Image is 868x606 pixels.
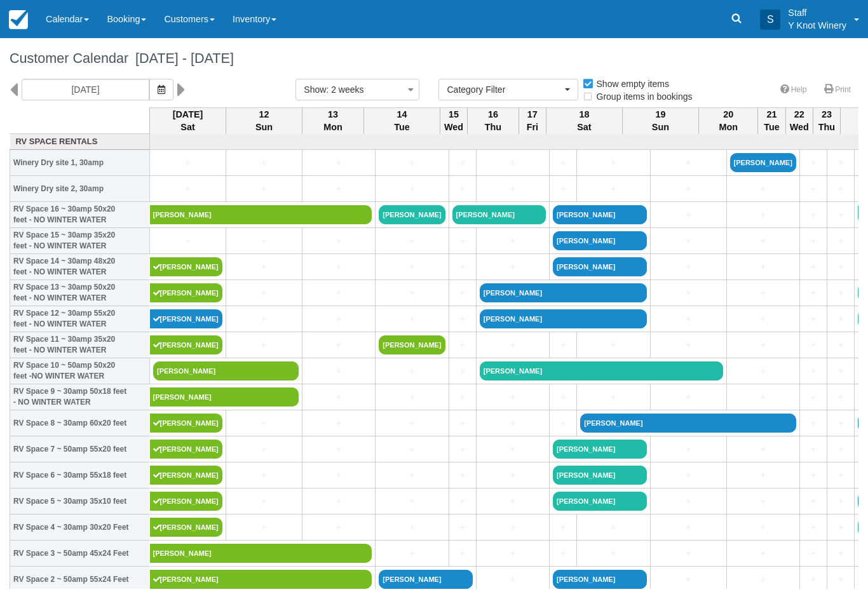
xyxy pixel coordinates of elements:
[150,440,223,459] a: [PERSON_NAME]
[480,443,546,456] a: +
[452,495,473,508] a: +
[831,469,851,482] a: +
[452,286,473,300] a: +
[326,84,363,95] span: : 2 weeks
[452,521,473,534] a: +
[480,234,546,248] a: +
[654,313,723,326] a: +
[480,469,546,482] a: +
[10,332,150,358] th: RV Space 11 ~ 30amp 35x20 feet - NO WINTER WATER
[10,202,150,228] th: RV Space 16 ~ 30amp 50x20 feet - NO WINTER WATER
[730,153,796,172] a: [PERSON_NAME]
[379,521,445,534] a: +
[304,84,326,95] span: Show
[519,107,546,134] th: 17 Fri
[306,443,372,456] a: +
[10,228,150,254] th: RV Space 15 ~ 30amp 35x20 feet - NO WINTER WATER
[10,567,150,593] th: RV Space 2 ~ 50amp 55x24 Feet
[698,107,757,134] th: 20 Mon
[150,283,223,302] a: [PERSON_NAME]
[654,286,723,300] a: +
[817,81,858,99] a: Print
[553,257,646,276] a: [PERSON_NAME]
[452,547,473,560] a: +
[730,573,796,586] a: +
[153,361,299,380] a: [PERSON_NAME]
[831,182,851,196] a: +
[758,107,785,134] th: 21 Tue
[468,107,519,134] th: 16 Thu
[379,335,445,354] a: [PERSON_NAME]
[730,182,796,196] a: +
[803,443,824,456] a: +
[10,358,150,384] th: RV Space 10 ~ 50amp 50x20 feet -NO WINTER WATER
[10,384,150,410] th: RV Space 9 ~ 30amp 50x18 feet - NO WINTER WATER
[580,182,646,196] a: +
[480,283,647,302] a: [PERSON_NAME]
[580,414,796,433] a: [PERSON_NAME]
[654,443,723,456] a: +
[379,205,445,224] a: [PERSON_NAME]
[306,260,372,274] a: +
[306,495,372,508] a: +
[452,391,473,404] a: +
[153,234,222,248] a: +
[229,521,299,534] a: +
[654,182,723,196] a: +
[306,417,372,430] a: +
[654,234,723,248] a: +
[654,339,723,352] a: +
[10,410,150,436] th: RV Space 8 ~ 30amp 60x20 feet
[788,6,846,19] p: Staff
[831,443,851,456] a: +
[363,107,440,134] th: 14 Tue
[229,234,299,248] a: +
[379,156,445,170] a: +
[553,547,573,560] a: +
[452,417,473,430] a: +
[803,521,824,534] a: +
[306,313,372,326] a: +
[379,313,445,326] a: +
[10,541,150,567] th: RV Space 3 ~ 50amp 45x24 Feet
[150,570,372,589] a: [PERSON_NAME]
[553,440,646,459] a: [PERSON_NAME]
[730,469,796,482] a: +
[480,391,546,404] a: +
[803,260,824,274] a: +
[452,469,473,482] a: +
[760,10,780,30] div: S
[730,208,796,222] a: +
[447,83,562,96] span: Category Filter
[306,365,372,378] a: +
[150,387,299,407] a: [PERSON_NAME]
[229,469,299,482] a: +
[379,443,445,456] a: +
[831,391,851,404] a: +
[229,339,299,352] a: +
[803,573,824,586] a: +
[379,286,445,300] a: +
[150,335,223,354] a: [PERSON_NAME]
[831,208,851,222] a: +
[480,339,546,352] a: +
[831,313,851,326] a: +
[803,391,824,404] a: +
[580,391,646,404] a: +
[480,417,546,430] a: +
[438,79,578,100] button: Category Filter
[480,573,546,586] a: +
[452,339,473,352] a: +
[150,257,223,276] a: [PERSON_NAME]
[440,107,467,134] th: 15 Wed
[480,309,647,328] a: [PERSON_NAME]
[229,417,299,430] a: +
[553,417,573,430] a: +
[150,205,372,224] a: [PERSON_NAME]
[803,417,824,430] a: +
[730,495,796,508] a: +
[553,521,573,534] a: +
[622,107,698,134] th: 19 Sun
[773,81,815,99] a: Help
[831,573,851,586] a: +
